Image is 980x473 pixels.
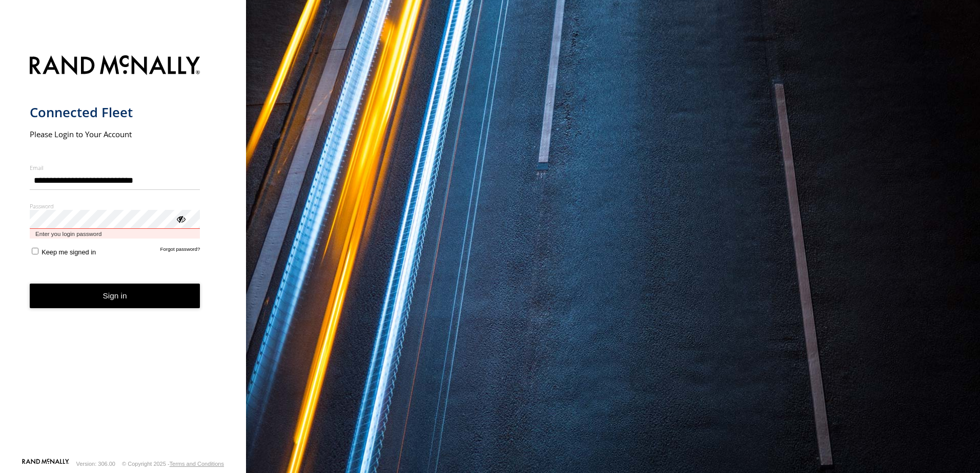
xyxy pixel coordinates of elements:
[30,229,200,239] span: Enter you login password
[30,53,200,79] img: Rand McNally
[32,248,38,254] input: Keep me signed in
[30,129,200,139] h2: Please Login to Your Account
[30,104,200,121] h1: Connected Fleet
[30,202,200,210] label: Password
[175,213,186,224] div: ViewPassword
[30,164,200,171] label: Email
[122,461,224,467] div: © Copyright 2025 -
[170,461,224,467] a: Terms and Conditions
[30,49,217,458] form: main
[160,246,200,256] a: Forgot password?
[42,248,96,256] span: Keep me signed in
[76,461,115,467] div: Version: 306.00
[30,284,200,309] button: Sign in
[22,459,69,469] a: Visit our Website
